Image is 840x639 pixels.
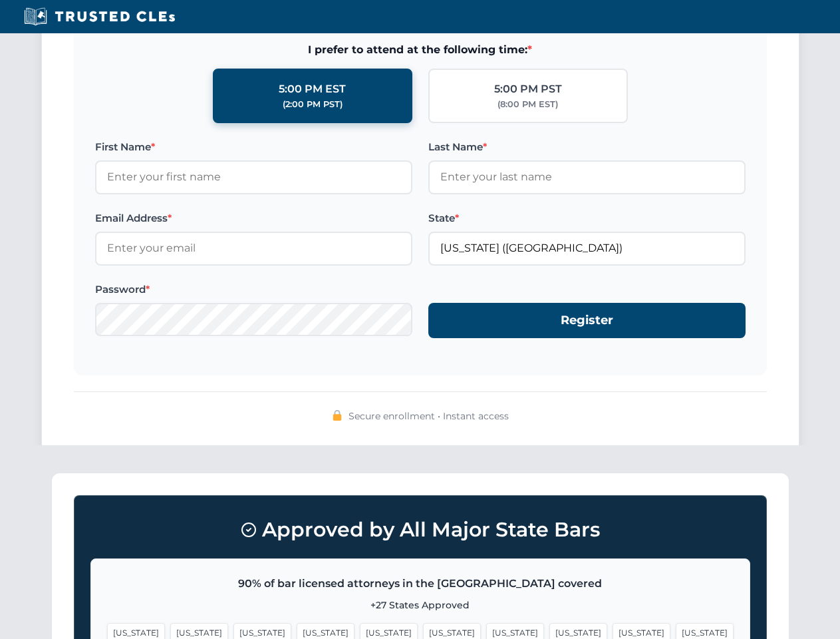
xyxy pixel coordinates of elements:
[95,41,746,59] span: I prefer to attend at the following time:
[107,575,734,592] p: 90% of bar licensed attorneys in the [GEOGRAPHIC_DATA] covered
[497,98,558,111] div: (8:00 PM EST)
[428,210,746,226] label: State
[95,282,412,298] label: Password
[494,81,562,98] div: 5:00 PM PST
[428,139,746,155] label: Last Name
[332,410,343,421] img: 🔒
[279,81,346,98] div: 5:00 PM EST
[349,409,509,423] span: Secure enrollment • Instant access
[283,98,343,111] div: (2:00 PM PST)
[107,598,734,612] p: +27 States Approved
[428,232,746,265] input: Florida (FL)
[90,512,750,548] h3: Approved by All Major State Bars
[95,210,412,226] label: Email Address
[95,139,412,155] label: First Name
[428,160,746,194] input: Enter your last name
[95,232,412,265] input: Enter your email
[428,303,746,338] button: Register
[20,7,179,27] img: Trusted CLEs
[95,160,412,194] input: Enter your first name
